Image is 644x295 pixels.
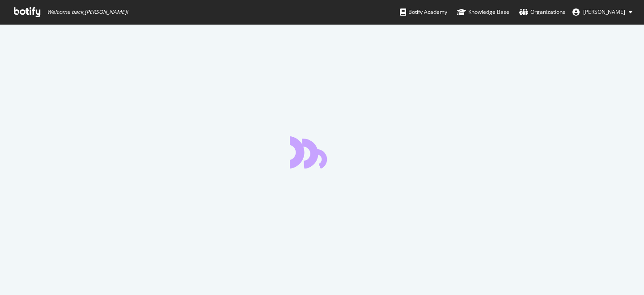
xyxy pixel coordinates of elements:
[47,8,128,16] span: Welcome back, [PERSON_NAME] !
[583,8,625,16] span: Winnie Ye
[519,8,565,17] div: Organizations
[400,8,447,17] div: Botify Academy
[457,8,509,17] div: Knowledge Base
[290,136,354,169] div: animation
[565,5,640,19] button: [PERSON_NAME]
